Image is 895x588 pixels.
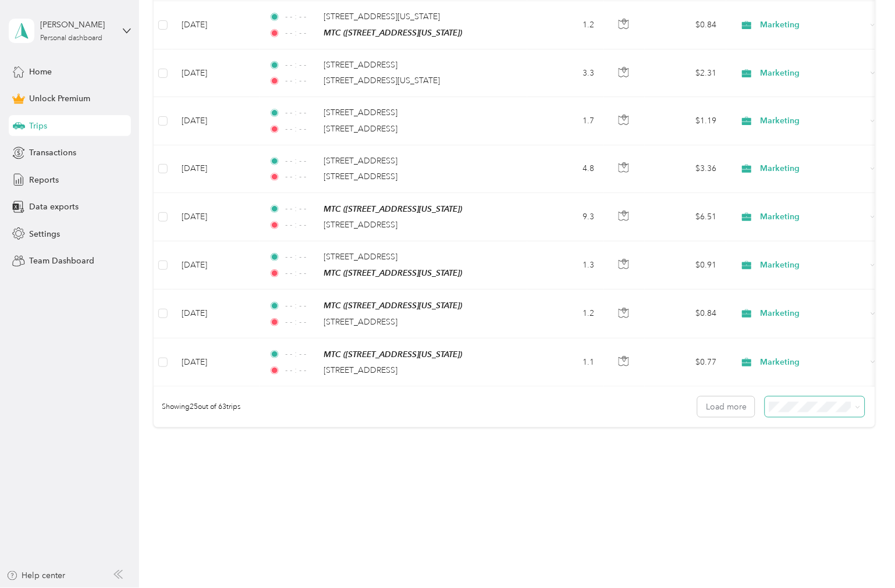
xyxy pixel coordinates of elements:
td: 4.8 [527,145,604,193]
span: [STREET_ADDRESS] [324,156,398,166]
span: - - : - - [286,251,319,263]
span: Transactions [29,147,76,159]
span: Marketing [760,115,866,127]
button: Load more [698,397,755,417]
span: - - : - - [286,316,319,329]
span: [STREET_ADDRESS] [324,124,398,134]
span: - - : - - [286,348,319,361]
span: Marketing [760,259,866,272]
span: MTC ([STREET_ADDRESS][US_STATE]) [324,301,463,310]
span: - - : - - [286,170,319,183]
td: $0.84 [645,1,726,49]
span: [STREET_ADDRESS] [324,252,398,262]
td: [DATE] [172,1,260,49]
td: 1.1 [527,338,604,387]
span: MTC ([STREET_ADDRESS][US_STATE]) [324,204,463,213]
span: Team Dashboard [29,255,94,267]
span: Marketing [760,19,866,31]
td: [DATE] [172,97,260,145]
td: 3.3 [527,49,604,97]
span: [STREET_ADDRESS] [324,60,398,70]
span: [STREET_ADDRESS][US_STATE] [324,76,441,85]
span: Showing 25 out of 63 trips [154,402,240,412]
div: [PERSON_NAME] [40,19,113,31]
span: Unlock Premium [29,92,90,105]
td: [DATE] [172,338,260,387]
td: [DATE] [172,145,260,193]
span: Home [29,66,52,78]
td: 1.2 [527,290,604,338]
iframe: Everlance-gr Chat Button Frame [830,523,895,588]
span: - - : - - [286,155,319,168]
span: [STREET_ADDRESS] [324,317,398,327]
span: - - : - - [286,10,319,23]
span: - - : - - [286,59,319,72]
span: Data exports [29,201,79,213]
span: MTC ([STREET_ADDRESS][US_STATE]) [324,268,463,277]
button: Help center [6,570,66,582]
span: - - : - - [286,27,319,40]
td: 1.7 [527,97,604,145]
span: - - : - - [286,267,319,280]
span: - - : - - [286,74,319,87]
span: - - : - - [286,106,319,119]
span: [STREET_ADDRESS] [324,365,398,375]
span: Marketing [760,307,866,320]
span: Marketing [760,67,866,80]
span: - - : - - [286,202,319,215]
span: MTC ([STREET_ADDRESS][US_STATE]) [324,28,463,37]
span: - - : - - [286,123,319,136]
td: $2.31 [645,49,726,97]
td: 1.3 [527,241,604,290]
span: [STREET_ADDRESS][US_STATE] [324,12,441,22]
span: Marketing [760,211,866,223]
td: 9.3 [527,193,604,241]
td: 1.2 [527,1,604,49]
td: [DATE] [172,49,260,97]
span: - - : - - [286,219,319,231]
td: [DATE] [172,193,260,241]
td: $0.91 [645,241,726,290]
span: Marketing [760,356,866,369]
span: Trips [29,120,47,132]
td: $1.19 [645,97,726,145]
span: MTC ([STREET_ADDRESS][US_STATE]) [324,350,463,359]
span: Marketing [760,162,866,175]
div: Personal dashboard [40,35,102,42]
td: [DATE] [172,290,260,338]
td: $6.51 [645,193,726,241]
span: Settings [29,228,60,240]
span: [STREET_ADDRESS] [324,172,398,181]
td: $0.77 [645,338,726,387]
span: [STREET_ADDRESS] [324,220,398,230]
td: [DATE] [172,241,260,290]
span: Reports [29,174,59,186]
td: $3.36 [645,145,726,193]
span: - - : - - [286,300,319,312]
span: - - : - - [286,364,319,377]
span: [STREET_ADDRESS] [324,108,398,117]
td: $0.84 [645,290,726,338]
